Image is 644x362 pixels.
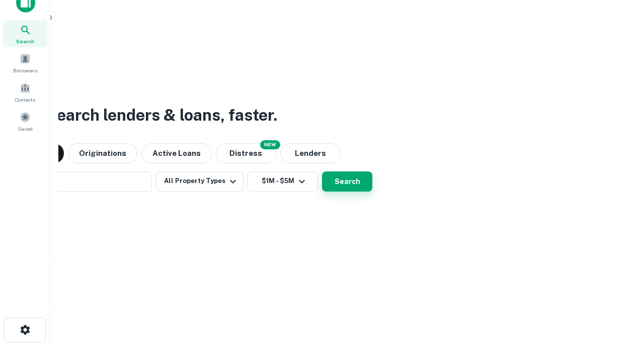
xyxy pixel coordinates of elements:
[16,37,34,45] span: Search
[3,20,47,47] a: Search
[46,103,277,127] h3: Search lenders & loans, faster.
[260,140,280,149] div: NEW
[68,143,137,163] button: Originations
[3,108,47,135] a: Saved
[156,171,244,192] button: All Property Types
[248,171,318,192] button: $1M - $5M
[15,96,35,104] span: Contacts
[280,143,341,163] button: Lenders
[594,282,644,330] iframe: Chat Widget
[18,125,33,133] span: Saved
[322,171,372,192] button: Search
[3,49,47,76] a: Borrowers
[3,78,47,106] a: Contacts
[141,143,212,163] button: Active Loans
[216,143,276,163] button: Search distressed loans with lien and other non-mortgage details.
[13,66,37,74] span: Borrowers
